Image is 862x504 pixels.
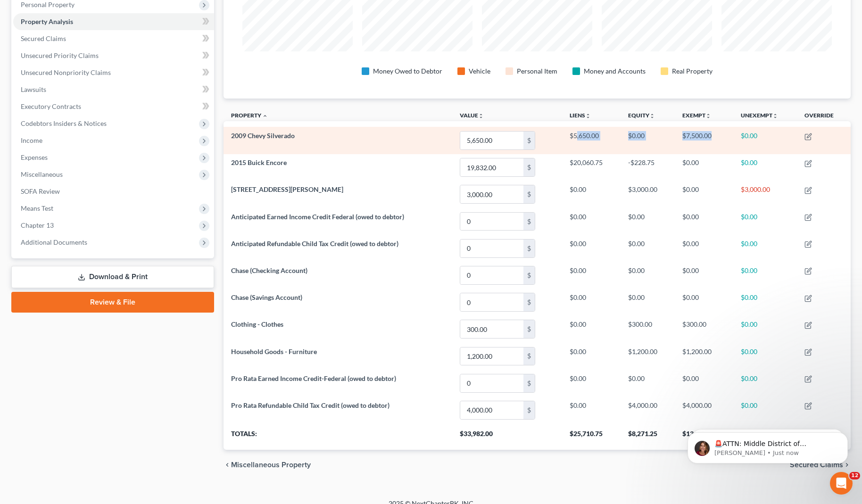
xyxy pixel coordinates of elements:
[231,158,287,166] span: 2015 Buick Encore
[733,397,797,423] td: $0.00
[675,262,733,289] td: $0.00
[13,81,214,98] a: Lawsuits
[21,68,111,76] span: Unsecured Nonpriority Claims
[570,112,591,119] a: Liensunfold_more
[562,262,621,289] td: $0.00
[231,374,396,382] span: Pro Rata Earned Income Credit-Federal (owed to debtor)
[523,132,535,149] div: $
[733,154,797,181] td: $0.00
[523,266,535,284] div: $
[13,47,214,64] a: Unsecured Priority Claims
[231,320,283,328] span: Clothing - Clothes
[675,289,733,315] td: $0.00
[675,154,733,181] td: $0.00
[621,289,674,315] td: $0.00
[733,262,797,289] td: $0.00
[231,461,311,469] span: Miscellaneous Property
[562,154,621,181] td: $20,060.75
[231,266,307,274] span: Chase (Checking Account)
[523,347,535,365] div: $
[621,370,674,397] td: $0.00
[373,66,442,76] div: Money Owed to Debtor
[13,30,214,47] a: Secured Claims
[11,266,214,288] a: Download & Print
[621,316,674,343] td: $300.00
[21,221,54,229] span: Chapter 13
[733,370,797,397] td: $0.00
[21,34,66,42] span: Secured Claims
[621,127,674,154] td: $0.00
[733,208,797,235] td: $0.00
[675,181,733,208] td: $0.00
[523,293,535,311] div: $
[562,181,621,208] td: $0.00
[675,208,733,235] td: $0.00
[523,158,535,176] div: $
[460,266,523,284] input: 0.00
[21,204,53,212] span: Means Test
[675,370,733,397] td: $0.00
[562,397,621,423] td: $0.00
[231,112,268,119] a: Property expand_less
[621,423,674,450] th: $8,271.25
[562,343,621,370] td: $0.00
[562,127,621,154] td: $5,650.00
[21,170,63,178] span: Miscellaneous
[21,119,107,127] span: Codebtors Insiders & Notices
[460,401,523,419] input: 0.00
[621,181,674,208] td: $3,000.00
[733,235,797,262] td: $0.00
[675,343,733,370] td: $1,200.00
[682,112,711,119] a: Exemptunfold_more
[460,158,523,176] input: 0.00
[469,66,490,76] div: Vehicle
[460,112,484,119] a: Valueunfold_more
[523,401,535,419] div: $
[733,343,797,370] td: $0.00
[231,240,398,248] span: Anticipated Refundable Child Tax Credit (owed to debtor)
[675,397,733,423] td: $4,000.00
[628,112,655,119] a: Equityunfold_more
[797,106,851,127] th: Override
[21,153,48,161] span: Expenses
[849,472,860,479] span: 12
[231,185,343,193] span: [STREET_ADDRESS][PERSON_NAME]
[13,13,214,30] a: Property Analysis
[675,127,733,154] td: $7,500.00
[562,423,621,450] th: $25,710.75
[13,183,214,200] a: SOFA Review
[13,98,214,115] a: Executory Contracts
[21,17,73,25] span: Property Analysis
[460,320,523,338] input: 0.00
[13,64,214,81] a: Unsecured Nonpriority Claims
[705,113,711,119] i: unfold_more
[562,235,621,262] td: $0.00
[262,113,268,119] i: expand_less
[584,66,646,76] div: Money and Accounts
[585,113,591,119] i: unfold_more
[452,423,562,450] th: $33,982.00
[460,240,523,257] input: 0.00
[224,461,311,469] button: chevron_left Miscellaneous Property
[772,113,778,119] i: unfold_more
[621,262,674,289] td: $0.00
[231,213,404,221] span: Anticipated Earned Income Credit Federal (owed to debtor)
[224,461,231,469] i: chevron_left
[460,132,523,149] input: 0.00
[733,127,797,154] td: $0.00
[675,235,733,262] td: $0.00
[460,347,523,365] input: 0.00
[621,397,674,423] td: $4,000.00
[460,185,523,203] input: 0.00
[733,289,797,315] td: $0.00
[21,187,60,195] span: SOFA Review
[21,238,87,246] span: Additional Documents
[523,185,535,203] div: $
[621,154,674,181] td: -$228.75
[733,316,797,343] td: $0.00
[621,208,674,235] td: $0.00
